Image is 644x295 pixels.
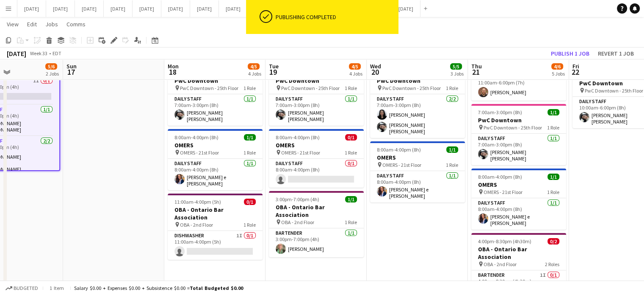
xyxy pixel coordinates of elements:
div: EDT [53,50,61,56]
span: Jobs [45,20,58,28]
button: [DATE] [75,0,104,17]
button: Revert 1 job [594,48,637,59]
a: Jobs [42,19,61,30]
button: Publish 1 job [547,48,593,59]
button: [DATE] [161,0,190,17]
span: View [7,20,19,28]
button: [DATE] [219,0,248,17]
div: Salary $0.00 + Expenses $0.00 + Subsistence $0.00 = [74,285,243,291]
button: [DATE] [392,0,420,17]
button: [DATE] [46,0,75,17]
span: Budgeted [14,285,38,291]
span: Edit [27,20,37,28]
button: [DATE] [104,0,133,17]
button: [DATE] [133,0,161,17]
span: Total Budgeted $0.00 [190,285,243,291]
a: View [3,19,22,30]
div: [DATE] [7,49,26,58]
span: Comms [66,20,86,28]
span: 1 item [47,285,67,291]
button: Budgeted [4,284,39,293]
div: Publishing completed [276,13,395,21]
button: [DATE] [190,0,219,17]
a: Edit [24,19,40,30]
span: Week 33 [28,50,49,56]
a: Comms [63,19,89,30]
button: [DATE] [17,0,46,17]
